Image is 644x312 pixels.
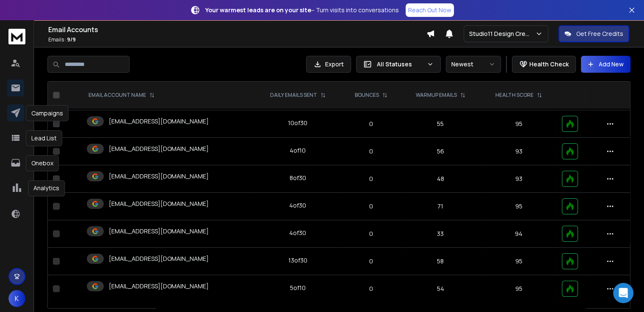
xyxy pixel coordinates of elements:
button: K [8,290,25,307]
td: 95 [481,248,557,275]
p: HEALTH SCORE [495,92,533,99]
p: All Statuses [377,60,423,68]
p: [EMAIL_ADDRESS][DOMAIN_NAME] [109,255,209,263]
div: 10 of 30 [288,119,307,127]
p: BOUNCES [355,92,379,99]
p: [EMAIL_ADDRESS][DOMAIN_NAME] [109,227,209,235]
td: 48 [400,165,480,193]
td: 55 [400,110,480,138]
p: 0 [347,147,395,156]
td: 71 [400,193,480,220]
div: 4 of 10 [290,146,306,155]
p: [EMAIL_ADDRESS][DOMAIN_NAME] [109,200,209,208]
p: 0 [347,175,395,183]
p: – Turn visits into conversations [205,6,399,14]
td: 58 [400,248,480,275]
img: logo [8,29,25,44]
p: WARMUP EMAILS [416,92,457,99]
p: [EMAIL_ADDRESS][DOMAIN_NAME] [109,117,209,126]
td: 93 [481,165,557,193]
p: Reach Out Now [408,6,451,14]
button: Health Check [512,56,576,73]
button: Get Free Credits [558,25,629,42]
p: Studio11 Design Creative [469,30,535,38]
p: 0 [347,202,395,211]
div: 8 of 30 [290,174,306,182]
td: 95 [481,275,557,303]
p: [EMAIL_ADDRESS][DOMAIN_NAME] [109,172,209,181]
span: 9 / 9 [67,36,76,43]
div: Lead List [26,130,62,146]
div: 4 of 30 [289,201,306,210]
div: Open Intercom Messenger [613,283,633,303]
p: 0 [347,285,395,293]
h1: Email Accounts [48,25,426,35]
div: Onebox [26,155,59,171]
div: EMAIL ACCOUNT NAME [88,92,155,99]
p: Get Free Credits [576,30,623,38]
td: 93 [481,138,557,165]
div: 4 of 30 [289,229,306,237]
button: Add New [581,56,630,73]
p: 0 [347,120,395,128]
p: [EMAIL_ADDRESS][DOMAIN_NAME] [109,145,209,153]
p: 0 [347,257,395,265]
div: Campaigns [26,105,69,121]
p: Health Check [529,60,569,68]
td: 56 [400,138,480,165]
td: 94 [481,220,557,248]
div: 5 of 10 [290,284,306,292]
td: 33 [400,220,480,248]
button: Newest [446,56,501,73]
div: Analytics [28,180,65,196]
td: 95 [481,193,557,220]
td: 95 [481,110,557,138]
td: 54 [400,275,480,303]
p: Emails : [48,36,426,43]
p: [EMAIL_ADDRESS][DOMAIN_NAME] [109,282,209,290]
p: 0 [347,230,395,238]
div: 13 of 30 [288,256,307,265]
button: Export [306,56,351,73]
p: DAILY EMAILS SENT [270,92,317,99]
strong: Your warmest leads are on your site [205,6,311,14]
a: Reach Out Now [406,3,454,17]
